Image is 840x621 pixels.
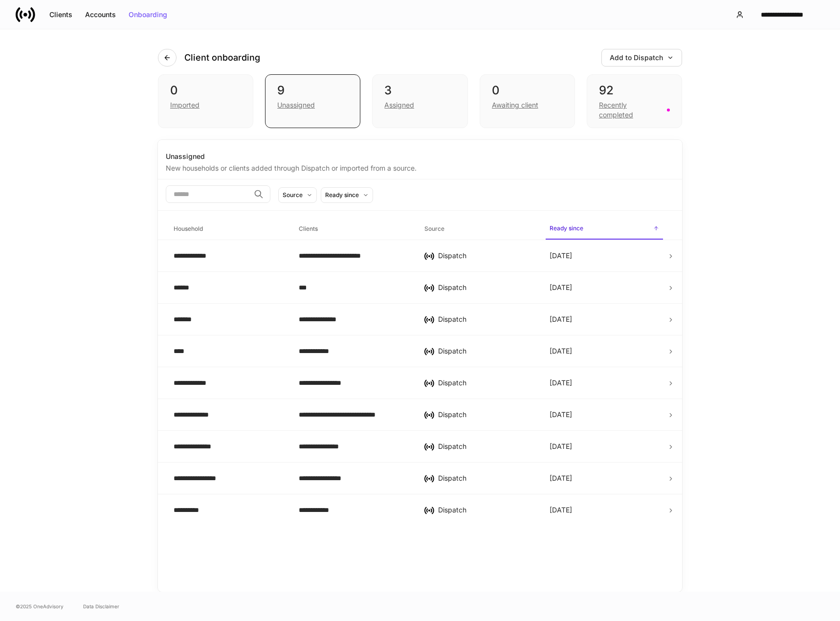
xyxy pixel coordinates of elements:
[550,251,572,261] p: [DATE]
[420,219,538,239] span: Source
[184,52,260,64] h4: Client onboarding
[265,74,360,128] div: 9Unassigned
[550,442,572,451] p: [DATE]
[278,187,317,203] button: Source
[277,83,348,98] div: 9
[85,11,116,18] div: Accounts
[174,224,203,233] h6: Household
[550,346,572,356] p: [DATE]
[438,473,534,483] div: Dispatch
[170,83,241,98] div: 0
[170,219,287,239] span: Household
[325,190,359,200] div: Ready since
[587,74,682,128] div: 92Recently completed
[438,378,534,388] div: Dispatch
[492,100,538,110] div: Awaiting client
[550,223,583,233] h6: Ready since
[49,11,72,18] div: Clients
[277,100,315,110] div: Unassigned
[438,251,534,261] div: Dispatch
[384,100,414,110] div: Assigned
[122,7,174,22] button: Onboarding
[438,442,534,451] div: Dispatch
[424,224,444,233] h6: Source
[546,219,663,240] span: Ready since
[550,473,572,483] p: [DATE]
[295,219,412,239] span: Clients
[610,54,674,61] div: Add to Dispatch
[438,346,534,356] div: Dispatch
[550,378,572,388] p: [DATE]
[79,7,122,22] button: Accounts
[129,11,167,18] div: Onboarding
[170,100,199,110] div: Imported
[438,410,534,420] div: Dispatch
[480,74,575,128] div: 0Awaiting client
[550,410,572,420] p: [DATE]
[83,602,119,610] a: Data Disclaimer
[438,314,534,324] div: Dispatch
[438,283,534,292] div: Dispatch
[550,314,572,324] p: [DATE]
[43,7,79,22] button: Clients
[384,83,455,98] div: 3
[321,187,373,203] button: Ready since
[299,224,318,233] h6: Clients
[599,83,670,98] div: 92
[492,83,563,98] div: 0
[166,152,674,161] div: Unassigned
[438,505,534,515] div: Dispatch
[166,161,674,173] div: New households or clients added through Dispatch or imported from a source.
[283,190,303,200] div: Source
[550,283,572,292] p: [DATE]
[372,74,467,128] div: 3Assigned
[599,100,661,120] div: Recently completed
[601,49,682,67] button: Add to Dispatch
[16,602,64,610] span: © 2025 OneAdvisory
[550,505,572,515] p: [DATE]
[158,74,253,128] div: 0Imported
